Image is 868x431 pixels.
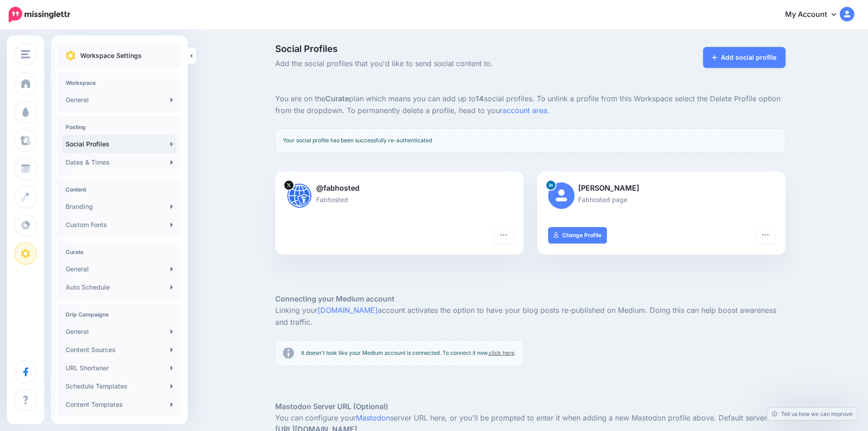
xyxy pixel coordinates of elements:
[548,182,775,194] p: [PERSON_NAME]
[21,50,30,58] img: menu.png
[275,93,786,117] p: You are on the plan which means you can add up to social profiles. To unlink a profile from this ...
[66,249,173,255] h4: Curate
[286,182,513,194] p: @fabhosted
[62,341,177,359] a: Content Sources
[80,50,142,61] p: Workspace Settings
[548,227,607,244] a: Change Profile
[275,401,786,412] h5: Mastodon Server URL (Optional)
[489,349,514,356] a: click here
[503,106,547,115] a: account area
[275,293,786,305] h5: Connecting your Medium account
[703,47,786,68] a: Add social profile
[275,58,611,70] span: Add the social profiles that you'd like to send social content to.
[62,395,177,414] a: Content Templates
[62,260,177,278] a: General
[548,182,575,209] img: user_default_image.png
[62,197,177,216] a: Branding
[62,278,177,296] a: Auto Schedule
[66,79,173,86] h4: Workspace
[66,124,173,130] h4: Posting
[776,4,854,26] a: My Account
[318,306,378,315] a: [DOMAIN_NAME]
[66,186,173,193] h4: Content
[62,359,177,377] a: URL Shortener
[9,7,70,22] img: Missinglettr
[301,348,516,358] p: It doesn't look like your Medium account is connected. To connect it now, .
[66,311,173,318] h4: Drip Campaigns
[62,91,177,109] a: General
[767,408,857,420] a: Tell us how we can improve
[286,194,513,205] p: Fabhosted
[62,216,177,234] a: Custom Fonts
[275,44,611,53] span: Social Profiles
[62,153,177,171] a: Dates & Times
[62,322,177,341] a: General
[66,51,76,61] img: settings.png
[62,377,177,395] a: Schedule Templates
[62,135,177,153] a: Social Profiles
[283,348,294,358] img: info-circle-grey.png
[275,128,786,153] div: Your social profile has been successfully re-authenticated
[275,305,786,328] p: Linking your account activates the option to have your blog posts re-published on Medium. Doing t...
[476,94,484,103] b: 14
[286,182,313,209] img: zFS6ns-C-68298.jpg
[548,194,775,205] p: Fabhosted page
[356,413,390,422] a: Mastodon
[325,94,349,103] b: Curate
